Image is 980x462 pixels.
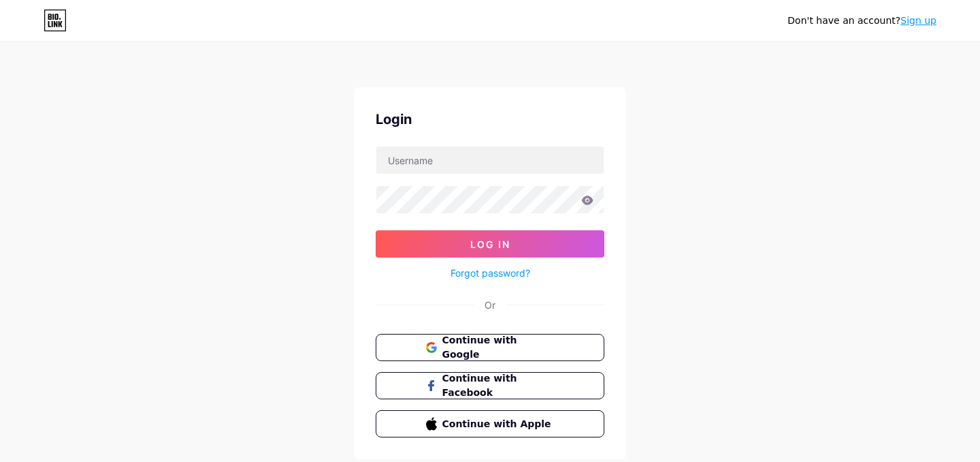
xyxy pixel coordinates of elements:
[485,298,495,312] div: Or
[442,371,555,400] span: Continue with Facebook
[376,109,604,129] div: Login
[442,333,555,362] span: Continue with Google
[376,230,604,258] button: Log In
[787,14,936,28] div: Don't have an account?
[470,238,510,250] span: Log In
[376,334,604,361] button: Continue with Google
[900,15,936,26] a: Sign up
[376,147,604,174] input: Username
[451,266,530,280] a: Forgot password?
[376,410,604,437] button: Continue with Apple
[376,372,604,399] button: Continue with Facebook
[442,417,555,431] span: Continue with Apple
